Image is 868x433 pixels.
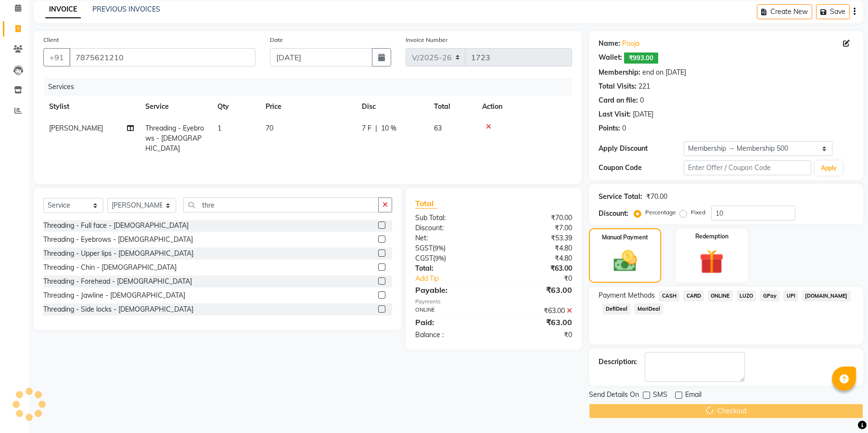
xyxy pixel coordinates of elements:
span: UPI [783,290,798,302]
span: Threading - Eyebrows - [DEMOGRAPHIC_DATA] [145,124,204,153]
div: Total: [408,263,494,274]
div: [DATE] [633,109,653,119]
span: ₹993.00 [624,52,658,64]
div: Threading - Chin - [DEMOGRAPHIC_DATA] [43,262,177,273]
span: 9% [435,254,444,262]
span: CASH [659,290,679,302]
div: Payable: [408,284,494,296]
div: Net: [408,233,494,243]
div: ₹4.80 [494,253,579,263]
div: Discount: [408,223,494,233]
div: ₹53.39 [494,233,579,243]
div: ₹4.80 [494,243,579,253]
div: Threading - Forehead - [DEMOGRAPHIC_DATA] [43,276,192,287]
label: Fixed [691,208,705,217]
button: Apply [815,161,842,175]
span: [PERSON_NAME] [49,124,103,132]
div: ₹7.00 [494,223,579,233]
span: CARD [683,290,704,302]
div: ( ) [408,243,494,253]
div: Payments [415,298,573,306]
label: Manual Payment [602,233,648,242]
span: DefiDeal [602,303,630,315]
span: ONLINE [708,290,733,302]
a: Add Tip [408,274,508,284]
div: ₹63.00 [494,263,579,274]
div: 221 [638,81,650,92]
div: Total Visits: [599,81,637,92]
span: 7 F [362,123,371,133]
span: 70 [266,124,273,132]
div: ₹70.00 [646,192,667,202]
input: Search or Scan [183,197,379,212]
div: Threading - Side locks - [DEMOGRAPHIC_DATA] [43,304,193,315]
div: Wallet: [599,52,622,64]
div: 0 [622,123,626,133]
label: Invoice Number [406,36,447,44]
span: 63 [434,124,442,132]
th: Disc [356,96,428,118]
div: Membership: [599,67,640,78]
div: Paid: [408,316,494,328]
div: ₹0 [508,274,580,284]
div: ONLINE [408,306,494,316]
div: ₹0 [494,330,579,340]
img: _gift.svg [692,247,731,277]
a: Pooja [622,39,639,49]
span: 1 [217,124,221,132]
div: Card on file: [599,95,638,105]
th: Service [140,96,212,118]
div: Sub Total: [408,213,494,223]
input: Enter Offer / Coupon Code [684,160,811,175]
span: CGST [415,254,433,262]
th: Action [476,96,572,118]
span: 10 % [381,123,396,133]
th: Total [428,96,476,118]
span: 9% [434,244,444,252]
a: PREVIOUS INVOICES [92,5,160,13]
div: Threading - Eyebrows - [DEMOGRAPHIC_DATA] [43,235,193,245]
label: Percentage [645,208,676,217]
span: GPay [760,290,779,302]
div: Threading - Jawline - [DEMOGRAPHIC_DATA] [43,290,185,301]
th: Stylist [43,96,140,118]
div: end on [DATE] [642,67,686,78]
label: Redemption [695,232,728,241]
label: Client [43,36,59,44]
div: Coupon Code [599,163,684,173]
div: Discount: [599,209,628,219]
div: Apply Discount [599,144,684,154]
div: Description: [599,357,637,367]
div: Threading - Upper lips - [DEMOGRAPHIC_DATA] [43,249,193,259]
label: Date [270,36,283,44]
button: Create New [757,4,812,19]
span: Send Details On [589,390,639,402]
span: Payment Methods [599,290,655,301]
th: Price [260,96,356,118]
button: +91 [43,48,70,66]
span: SGST [415,244,433,252]
span: LUZO [737,290,756,302]
th: Qty [212,96,260,118]
div: ( ) [408,253,494,263]
a: INVOICE [45,1,81,18]
button: Save [816,4,850,19]
div: Threading - Full face - [DEMOGRAPHIC_DATA] [43,221,189,231]
span: [DOMAIN_NAME] [802,290,851,302]
div: Last Visit: [599,109,631,119]
div: Name: [599,39,620,49]
div: 0 [640,95,644,105]
div: Balance : [408,330,494,340]
span: MariDeal [634,303,663,315]
span: SMS [653,390,667,402]
input: Search by Name/Mobile/Email/Code [69,48,255,66]
span: Email [685,390,702,402]
div: Service Total: [599,192,642,202]
img: _cash.svg [606,248,644,275]
span: | [375,123,377,133]
div: ₹63.00 [494,316,579,328]
span: Total [415,198,437,209]
div: ₹63.00 [494,306,579,316]
div: ₹70.00 [494,213,579,223]
div: ₹63.00 [494,284,579,296]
